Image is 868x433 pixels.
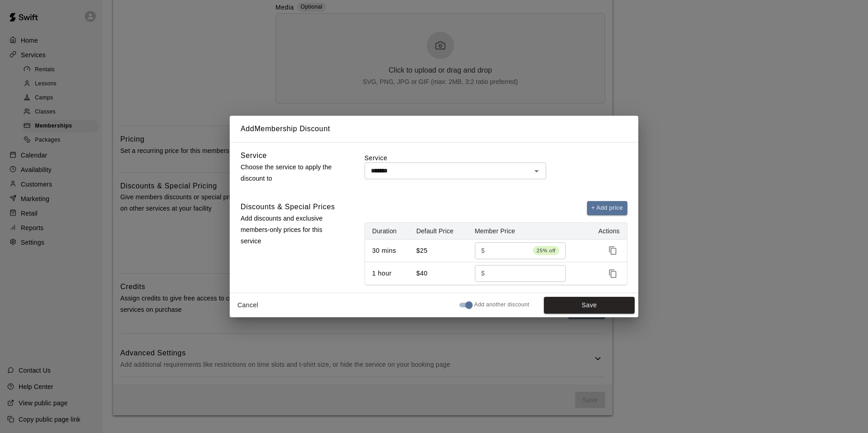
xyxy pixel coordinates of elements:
[230,116,638,142] h2: Add Membership Discount
[241,150,267,162] h6: Service
[544,297,635,314] button: Save
[409,223,468,240] th: Default Price
[606,244,620,257] button: Duplicate price
[365,223,409,240] th: Duration
[241,201,335,213] h6: Discounts & Special Prices
[481,269,485,278] p: $
[416,269,460,278] p: $40
[233,297,262,314] button: Cancel
[372,246,402,256] p: 30 mins
[372,269,402,278] p: 1 hour
[365,153,627,162] label: Service
[241,162,341,184] p: Choose the service to apply the discount to
[606,267,620,280] button: Duplicate price
[468,223,587,240] th: Member Price
[481,246,485,256] p: $
[474,300,529,310] span: Add another discount
[533,246,559,255] span: 25% off
[530,165,543,177] button: Open
[241,213,341,247] p: Add discounts and exclusive members-only prices for this service
[587,201,628,215] button: + Add price
[587,223,627,240] th: Actions
[416,246,460,256] p: $25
